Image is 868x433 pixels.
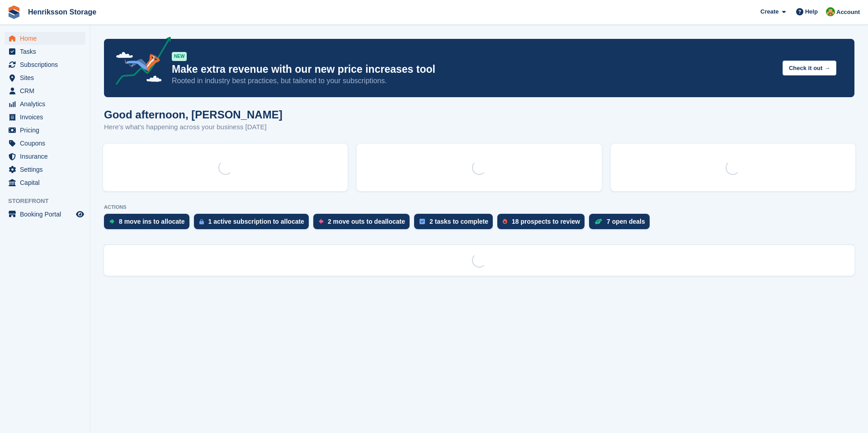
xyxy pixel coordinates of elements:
[607,218,645,225] div: 7 open deals
[104,204,854,210] p: ACTIONS
[805,7,818,16] span: Help
[20,98,74,110] span: Analytics
[5,98,85,110] a: menu
[826,7,835,16] img: Mikael Holmström
[594,218,602,225] img: deal-1b604bf984904fb50ccaf53a9ad4b4a5d6e5aea283cecdc64d6e3604feb123c2.svg
[20,71,74,84] span: Sites
[836,8,860,17] span: Account
[5,176,85,189] a: menu
[5,58,85,71] a: menu
[20,85,74,97] span: CRM
[5,124,85,136] a: menu
[20,137,74,150] span: Coupons
[172,76,775,86] p: Rooted in industry best practices, but tailored to your subscriptions.
[5,150,85,163] a: menu
[108,37,171,88] img: price-adjustments-announcement-icon-8257ccfd72463d97f412b2fc003d46551f7dbcb40ab6d574587a9cd5c0d94...
[414,214,497,234] a: 2 tasks to complete
[5,137,85,150] a: menu
[20,176,74,189] span: Capital
[20,58,74,71] span: Subscriptions
[24,5,100,19] a: Henriksson Storage
[328,218,405,225] div: 2 move outs to deallocate
[208,218,304,225] div: 1 active subscription to allocate
[20,32,74,45] span: Home
[760,7,778,16] span: Create
[104,108,283,121] h1: Good afternoon, [PERSON_NAME]
[20,163,74,176] span: Settings
[420,219,425,224] img: task-75834270c22a3079a89374b754ae025e5fb1db73e45f91037f5363f120a921f8.svg
[5,45,85,58] a: menu
[20,124,74,136] span: Pricing
[7,5,21,19] img: stora-icon-8386f47178a22dfd0bd8f6a31ec36ba5ce8667c1dd55bd0f319d3a0aa187defe.svg
[512,218,580,225] div: 18 prospects to review
[503,219,507,224] img: prospect-51fa495bee0391a8d652442698ab0144808aea92771e9ea1ae160a38d050c398.svg
[783,61,836,75] button: Check it out →
[172,52,187,61] div: NEW
[497,214,589,234] a: 18 prospects to review
[319,219,323,224] img: move_outs_to_deallocate_icon-f764333ba52eb49d3ac5e1228854f67142a1ed5810a6f6cc68b1a99e826820c5.svg
[119,218,185,225] div: 8 move ins to allocate
[8,197,90,206] span: Storefront
[5,111,85,123] a: menu
[5,32,85,45] a: menu
[20,208,74,221] span: Booking Portal
[589,214,654,234] a: 7 open deals
[5,163,85,176] a: menu
[20,111,74,123] span: Invoices
[194,214,313,234] a: 1 active subscription to allocate
[104,122,283,132] p: Here's what's happening across your business [DATE]
[429,218,488,225] div: 2 tasks to complete
[313,214,414,234] a: 2 move outs to deallocate
[5,71,85,84] a: menu
[104,214,194,234] a: 8 move ins to allocate
[172,63,775,76] p: Make extra revenue with our new price increases tool
[109,219,114,224] img: move_ins_to_allocate_icon-fdf77a2bb77ea45bf5b3d319d69a93e2d87916cf1d5bf7949dd705db3b84f3ca.svg
[5,85,85,97] a: menu
[75,209,85,220] a: Preview store
[20,45,74,58] span: Tasks
[5,208,85,221] a: menu
[199,219,204,225] img: active_subscription_to_allocate_icon-d502201f5373d7db506a760aba3b589e785aa758c864c3986d89f69b8ff3...
[20,150,74,163] span: Insurance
